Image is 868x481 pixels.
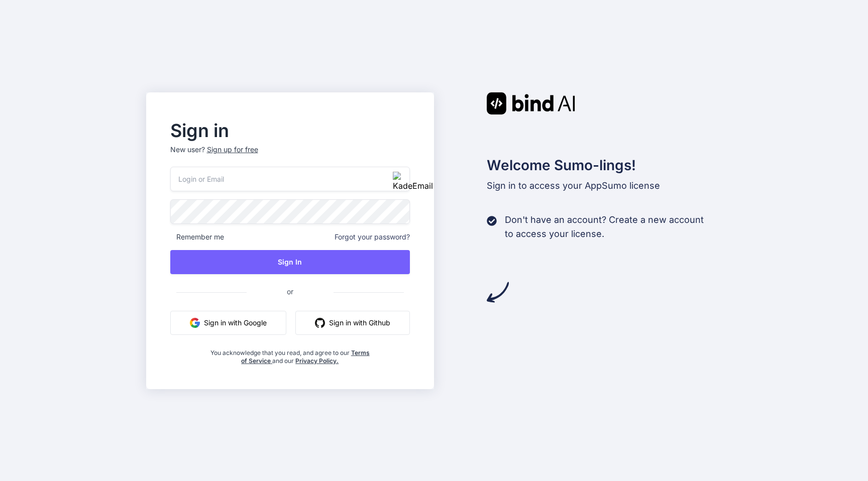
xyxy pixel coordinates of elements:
h2: Welcome Sumo-lings! [487,155,722,176]
div: You acknowledge that you read, and agree to our and our [210,343,370,365]
a: Privacy Policy. [295,357,339,365]
p: Don't have an account? Create a new account to access your license. [505,213,704,241]
a: Terms of Service [241,349,370,365]
img: github [315,318,325,328]
span: Remember me [170,232,224,242]
input: Login or Email [170,167,410,191]
h2: Sign in [170,123,410,139]
span: Forgot your password? [335,232,410,242]
img: google [190,318,200,328]
button: Sign in with Github [295,311,410,335]
img: KadeEmail [393,172,433,192]
img: arrow [487,281,509,303]
span: or [247,279,334,304]
img: Bind AI logo [487,92,575,114]
button: Sign In [170,250,410,274]
button: Sign in with Google [170,311,286,335]
div: Sign up for free [207,145,258,155]
p: Sign in to access your AppSumo license [487,179,722,193]
p: New user? [170,145,410,167]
